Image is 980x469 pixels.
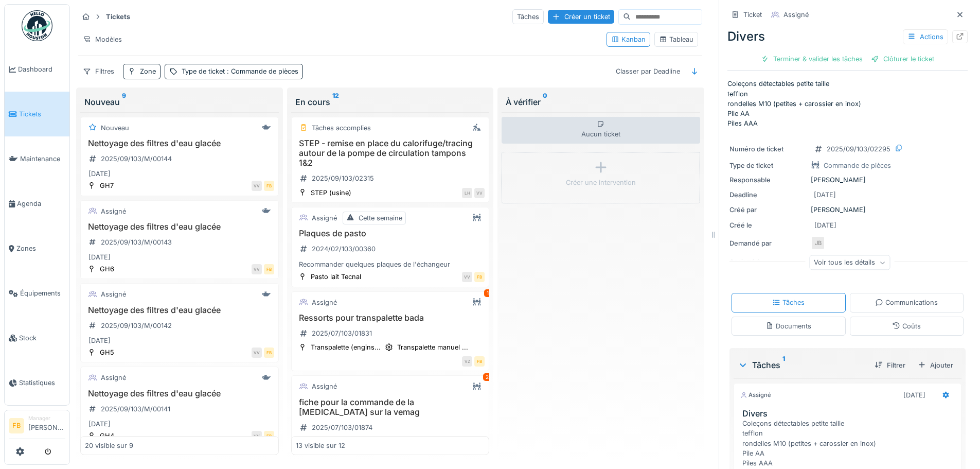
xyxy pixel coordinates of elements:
[332,96,339,108] sup: 12
[729,205,966,215] div: [PERSON_NAME]
[101,206,126,216] div: Assigné
[296,313,485,323] h3: Ressorts pour transpalette bada
[462,356,472,367] div: VZ
[78,32,127,47] div: Modèles
[809,255,890,270] div: Voir tous les détails
[17,199,65,209] span: Agenda
[5,136,69,181] a: Maintenance
[5,360,69,405] a: Statistiques
[264,264,274,274] div: FB
[729,175,966,185] div: [PERSON_NAME]
[548,10,614,24] div: Créer un ticket
[84,96,275,108] div: Nouveau
[252,431,262,441] div: VV
[611,64,685,79] div: Classer par Deadline
[506,96,696,108] div: À vérifier
[122,96,126,108] sup: 9
[875,298,938,307] div: Communications
[474,272,485,282] div: FB
[659,34,693,44] div: Tableau
[870,358,910,372] div: Filtrer
[742,409,957,419] h3: Divers
[738,359,866,371] div: Tâches
[88,336,111,345] div: [DATE]
[311,342,381,352] div: Transpalette (engins...
[512,9,544,24] div: Tâches
[312,213,337,223] div: Assigné
[729,161,807,170] div: Type de ticket
[101,321,172,331] div: 2025/09/103/M/00142
[740,391,771,399] div: Assigné
[462,272,472,282] div: VV
[772,298,805,307] div: Tâches
[765,321,811,331] div: Documents
[312,381,337,391] div: Assigné
[824,161,891,170] div: Commande de pièces
[727,27,968,46] div: Divers
[312,328,372,338] div: 2025/07/103/01831
[311,272,361,282] div: Pasto lait Tecnal
[543,96,547,108] sup: 0
[743,10,762,20] div: Ticket
[296,397,485,417] h3: fiche pour la commande de la [MEDICAL_DATA] sur la vemag
[28,414,65,437] li: [PERSON_NAME]
[101,237,172,247] div: 2025/09/103/M/00143
[100,264,114,274] div: GH6
[264,348,274,358] div: FB
[20,288,65,298] span: Équipements
[484,289,491,297] div: 1
[9,418,24,433] li: FB
[914,358,957,372] div: Ajouter
[85,441,133,451] div: 20 visible sur 9
[566,178,636,187] div: Créer une intervention
[757,52,867,66] div: Terminer & valider les tâches
[742,419,957,468] div: Coleçons détectables petite taille tefflon rondelles M10 (petites + carossier en inox) Pile AA Pi...
[312,173,374,183] div: 2025/09/103/02315
[729,220,807,230] div: Créé le
[397,342,468,352] div: Transpalette manuel ...
[474,356,485,367] div: FB
[225,67,298,75] span: : Commande de pièces
[88,252,111,262] div: [DATE]
[903,29,948,44] div: Actions
[252,348,262,358] div: VV
[19,378,65,388] span: Statistiques
[5,316,69,360] a: Stock
[85,389,274,398] h3: Nettoyage des filtres d'eau glacée
[85,305,274,315] h3: Nettoyage des filtres d'eau glacée
[88,419,111,429] div: [DATE]
[867,52,938,66] div: Clôturer le ticket
[296,441,345,451] div: 13 visible sur 12
[101,404,170,414] div: 2025/09/103/M/00141
[252,264,262,274] div: VV
[101,154,172,164] div: 2025/09/103/M/00144
[264,181,274,191] div: FB
[892,321,921,331] div: Coûts
[19,333,65,343] span: Stock
[312,298,337,307] div: Assigné
[100,431,114,441] div: GH4
[101,373,126,383] div: Assigné
[264,431,274,441] div: FB
[252,181,262,191] div: VV
[312,244,376,254] div: 2024/02/103/00360
[5,92,69,136] a: Tickets
[22,10,52,41] img: Badge_color-CXgf-gQk.svg
[312,123,371,133] div: Tâches accomplies
[28,414,65,422] div: Manager
[359,213,402,223] div: Cette semaine
[729,238,807,248] div: Demandé par
[296,138,485,168] h3: STEP - remise en place du calorifuge/tracing autour de la pompe de circulation tampons 1&2
[729,205,807,215] div: Créé par
[101,123,129,133] div: Nouveau
[78,64,119,79] div: Filtres
[783,10,809,20] div: Assigné
[814,190,836,200] div: [DATE]
[85,222,274,232] h3: Nettoyage des filtres d'eau glacée
[729,175,807,185] div: Responsable
[311,188,351,198] div: STEP (usine)
[100,181,114,190] div: GH7
[5,226,69,271] a: Zones
[9,414,65,439] a: FB Manager[PERSON_NAME]
[502,117,700,144] div: Aucun ticket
